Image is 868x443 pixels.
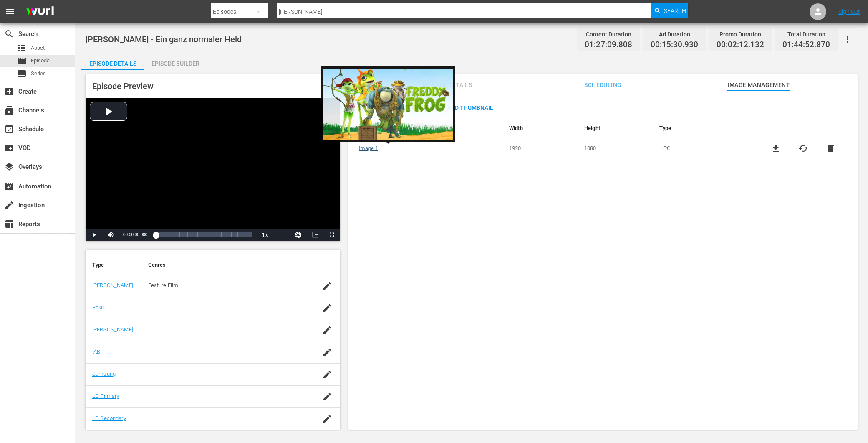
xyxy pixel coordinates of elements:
span: [PERSON_NAME] - Ein ganz normaler Held [86,34,242,44]
span: Scheduling [572,80,634,90]
a: file_download [771,143,781,153]
a: Image 1 [359,145,378,151]
a: [PERSON_NAME] [92,282,133,288]
button: Picture-in-Picture [307,229,323,241]
span: Series [17,69,27,79]
button: delete [826,143,836,153]
div: Content Duration [585,28,632,40]
button: Episode Details [81,53,144,70]
a: Samsung [92,371,116,377]
span: Episode [17,56,27,66]
span: Channels [4,105,14,115]
span: 01:27:09.808 [585,40,632,50]
a: IAB [92,349,100,355]
span: menu [5,7,15,17]
span: Asset [31,44,45,52]
span: Overlays [4,162,14,172]
button: Playback Rate [257,229,273,241]
span: Ingestion [4,200,14,210]
img: ans4CAIJ8jUAAAAAAAAAAAAAAAAAAAAAAAAgQb4GAAAAAAAAAAAAAAAAAAAAAAAAJMjXAAAAAAAAAAAAAAAAAAAAAAAAgAT5G... [20,2,60,22]
a: LG Secondary [92,415,126,421]
span: 00:00:00.000 [123,232,147,237]
span: Episode Preview [92,81,154,91]
span: Series [31,69,46,78]
span: Add Thumbnail [441,104,500,111]
span: Automation [4,181,14,191]
span: Episode [31,56,50,65]
td: 1920 [503,138,578,158]
div: Total Duration [782,28,830,40]
th: Genres [141,255,313,275]
div: Progress Bar [156,232,252,237]
th: Type [86,255,141,275]
span: 00:15:30.930 [651,40,698,50]
div: Video Player [86,98,340,241]
a: Sign Out [838,8,860,15]
button: Fullscreen [323,229,340,241]
span: Asset [17,43,27,53]
a: [PERSON_NAME] [92,326,133,333]
div: Promo Duration [717,28,764,40]
th: Type [653,118,753,138]
th: Width [503,118,578,138]
span: 01:44:52.870 [782,40,830,50]
button: Jump To Time [290,229,307,241]
span: Create [4,87,14,97]
a: Roku [92,304,104,311]
button: cached [798,143,808,153]
span: create_new_folder [4,143,14,153]
span: 00:02:12.132 [717,40,764,50]
button: Mute [102,229,119,241]
span: Search [4,29,14,39]
div: Episode Details [81,53,144,74]
span: Reports [4,219,14,229]
button: Add Thumbnail [441,100,500,115]
button: Play [86,229,102,241]
div: Ad Duration [651,28,698,40]
span: Image Management [727,80,790,90]
td: 1080 [578,138,653,158]
div: Episode Builder [144,53,207,74]
button: Search [651,3,688,18]
span: Schedule [4,124,14,134]
th: Height [578,118,653,138]
td: .JPG [653,138,753,158]
button: Episode Builder [144,53,207,70]
a: LG Primary [92,393,119,399]
span: Search [664,3,686,18]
